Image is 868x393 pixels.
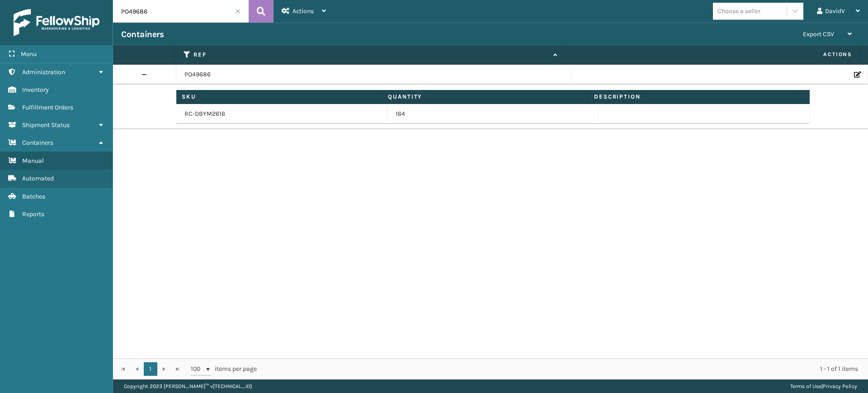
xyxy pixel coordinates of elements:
span: Manual [22,157,44,165]
span: Reports [22,210,44,218]
p: Copyright 2023 [PERSON_NAME]™ v [TECHNICAL_ID] [124,379,252,393]
span: Export CSV [803,30,834,38]
div: Choose a seller [717,6,760,16]
img: logo [14,9,99,36]
span: Actions [569,47,858,62]
a: Privacy Policy [823,383,857,389]
span: Automated [22,175,54,182]
span: Batches [22,193,45,200]
a: 1 [144,362,157,376]
span: 100 [191,365,204,374]
a: Terms of Use [790,383,821,389]
div: | [790,379,857,393]
span: Fulfillment Orders [22,104,73,111]
label: Quantity [388,93,583,101]
a: PO49686 [184,70,211,79]
div: 1 - 1 of 1 items [269,365,858,374]
span: Shipment Status [22,121,70,129]
h3: Containers [121,29,164,40]
label: Ref [193,51,549,59]
label: Description [594,93,789,101]
span: Actions [292,7,314,15]
span: items per page [191,362,257,376]
i: Edit [854,71,859,78]
span: Menu [21,50,37,58]
span: Containers [22,139,53,147]
label: Sku [182,93,377,101]
span: Inventory [22,86,49,94]
span: Administration [22,68,65,76]
td: RC-DBYM2616 [176,104,387,124]
td: 164 [387,104,599,124]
